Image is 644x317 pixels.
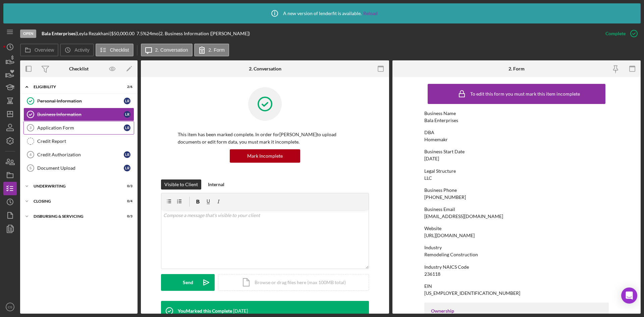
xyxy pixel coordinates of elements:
div: | 2. Business Information ([PERSON_NAME]) [159,31,250,36]
div: Business Information [37,112,124,117]
div: EIN [424,283,609,289]
tspan: 3 [30,126,32,130]
div: L R [124,124,130,131]
button: CS [3,300,17,314]
div: [US_EMPLOYER_IDENTIFICATION_NUMBER] [424,290,520,296]
div: LLC [424,175,432,181]
div: Credit Authorization [37,152,124,157]
div: 0 / 3 [120,214,132,218]
div: L R [124,165,130,171]
div: Website [424,226,609,231]
time: 2025-08-07 20:09 [233,308,248,314]
button: Overview [20,44,58,56]
div: Leyla Rezakhani | [77,31,111,36]
div: Underwriting [34,184,116,188]
div: [PHONE_NUMBER] [424,195,466,200]
button: Checklist [96,44,133,56]
div: You Marked this Complete [178,308,232,314]
button: Mark Incomplete [230,149,300,163]
div: 0 / 4 [120,199,132,203]
div: 236118 [424,271,440,277]
div: Credit Report [37,139,134,144]
button: Complete [599,27,641,40]
div: Business Name [424,111,609,116]
div: 2. Form [508,66,525,71]
div: Ownership [431,308,602,314]
label: 2. Form [209,47,225,53]
div: Personal Information [37,98,124,104]
div: $50,000.00 [111,31,137,36]
b: Bala Enterprises [42,31,75,36]
button: 2. Form [194,44,229,56]
div: Bala Enterprises [424,118,458,123]
button: Activity [60,44,94,56]
div: Complete [605,27,626,40]
a: Reload [363,11,378,16]
div: Closing [34,199,116,203]
div: Send [183,274,193,291]
div: 24 mo [147,31,159,36]
div: DBA [424,130,609,135]
a: 3Application FormLR [23,121,134,135]
button: Visible to Client [161,179,201,190]
div: 0 / 3 [120,184,132,188]
text: CS [8,305,12,309]
div: Homemakr [424,137,448,142]
div: Open [20,30,36,38]
div: Business Phone [424,188,609,193]
div: To edit this form you must mark this item incomplete [470,91,580,97]
label: Checklist [110,47,129,53]
a: 4Credit AuthorizationLR [23,148,134,161]
a: 5Document UploadLR [23,161,134,175]
div: Business Start Date [424,149,609,154]
a: Credit Report [23,135,134,148]
button: 2. Conversation [141,44,193,56]
div: Internal [208,179,224,190]
a: Personal InformationLR [23,94,134,108]
div: Visible to Client [164,179,198,190]
button: Internal [205,179,228,190]
div: Open Intercom Messenger [621,287,637,304]
div: Application Form [37,125,124,130]
div: Eligibility [34,85,116,89]
div: L R [124,111,130,118]
div: Mark Incomplete [247,149,283,163]
div: A new version of lenderfit is available. [266,5,378,22]
div: Remodeling Construction [424,252,478,257]
div: [URL][DOMAIN_NAME] [424,233,475,238]
div: 7.5 % [137,31,147,36]
div: Disbursing & Servicing [34,214,116,218]
div: L R [124,98,130,104]
div: 2 / 6 [120,85,132,89]
label: 2. Conversation [155,47,188,53]
div: L R [124,151,130,158]
div: | [42,31,77,36]
label: Overview [35,47,54,53]
button: Send [161,274,215,291]
tspan: 5 [30,166,32,170]
a: Business InformationLR [23,108,134,121]
p: This item has been marked complete. In order for [PERSON_NAME] to upload documents or edit form d... [178,131,352,146]
div: Industry [424,245,609,250]
tspan: 4 [30,153,32,157]
div: Document Upload [37,165,124,171]
div: Business Email [424,207,609,212]
div: Legal Structure [424,168,609,174]
div: 2. Conversation [249,66,281,71]
div: Industry NAICS Code [424,264,609,270]
label: Activity [74,47,89,53]
div: Checklist [69,66,89,71]
div: [DATE] [424,156,439,161]
div: [EMAIL_ADDRESS][DOMAIN_NAME] [424,214,503,219]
